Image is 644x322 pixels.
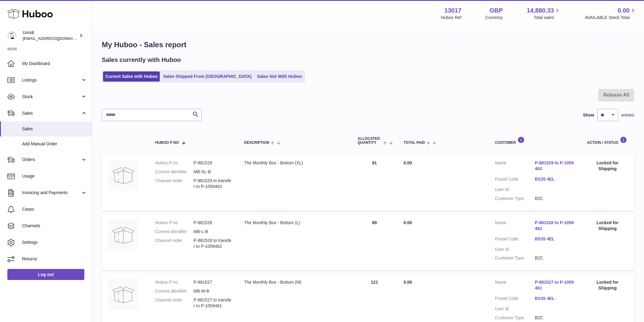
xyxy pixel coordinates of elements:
[587,160,628,172] div: Locked for Shipping
[535,220,575,232] a: P-881528 to P-1059462
[351,154,397,210] td: 91
[535,160,575,172] a: P-881529 to P-1059463
[404,220,412,225] span: 0.00
[155,279,194,285] dt: Huboo P no
[22,157,81,163] span: Orders
[22,141,87,147] span: Add Manual Order
[351,214,397,270] td: 89
[22,110,81,116] span: Sales
[155,169,194,175] dt: Current identifier
[194,178,232,190] dd: P-881529 to transfer to P-1059463
[22,77,81,83] span: Listings
[495,136,575,145] div: Customer
[621,112,634,118] span: entries
[495,220,535,233] dt: Name
[441,15,462,21] div: Huboo Ref
[485,15,503,21] div: Currency
[495,315,535,321] dt: Customer Type
[535,176,575,182] a: BS35 4EL
[244,141,269,145] span: Description
[22,190,81,196] span: Invoicing and Payments
[495,160,535,173] dt: Name
[155,288,194,294] dt: Current identifier
[404,280,412,285] span: 0.00
[22,173,87,179] span: Usage
[495,296,535,303] dt: Postal Code
[194,220,232,226] dd: P-881528
[194,297,232,309] dd: P-881527 to transfer to P-1059461
[535,255,575,261] dd: B2C
[583,112,594,118] label: Show
[22,126,87,132] span: Sales
[587,279,628,291] div: Locked for Shipping
[194,169,232,175] dd: MB-XL-B
[22,94,81,100] span: Stock
[194,238,232,249] dd: P-881528 to transfer to P-1059462
[587,220,628,232] div: Locked for Shipping
[255,71,304,82] a: Sales Not With Huboo
[585,15,637,21] span: AVAILABLE Stock Total
[244,279,345,285] div: The Monthly Box - Bottom (M)
[108,220,139,251] img: no-photo.jpg
[495,306,535,312] dt: User Id
[103,71,160,82] a: Current Sales with Huboo
[155,238,194,249] dt: Channel order
[404,141,425,145] span: Total paid
[244,220,345,226] div: The Monthly Box - Bottom (L)
[194,160,232,166] dd: P-881529
[155,160,194,166] dt: Huboo P no
[22,61,87,67] span: My Dashboard
[535,236,575,242] a: BS35 4EL
[527,6,554,15] span: 14,880.33
[618,6,630,15] span: 0.00
[585,6,637,21] a: 0.00 AVAILABLE Stock Total
[155,229,194,235] dt: Current identifier
[194,229,232,235] dd: MB-L-B
[495,176,535,184] dt: Postal Code
[535,315,575,321] dd: B2C
[22,223,87,229] span: Channels
[155,220,194,226] dt: Huboo P no
[358,137,382,145] span: ALLOCATED Quantity
[489,6,503,15] strong: GBP
[194,279,232,285] dd: P-881527
[495,196,535,201] dt: Customer Type
[495,187,535,193] dt: User Id
[495,255,535,261] dt: Customer Type
[108,160,139,191] img: no-photo.jpg
[155,178,194,190] dt: Channel order
[495,236,535,243] dt: Postal Code
[495,279,535,293] dt: Name
[495,247,535,252] dt: User Id
[102,56,181,64] h2: Sales currently with Huboo
[108,279,139,310] img: no-photo.jpg
[194,288,232,294] dd: MB-M-B
[535,279,575,291] a: P-881527 to P-1059461
[22,256,87,262] span: Returns
[23,30,78,41] div: Unndr
[444,6,462,15] strong: 13017
[22,240,87,245] span: Settings
[155,141,179,145] span: Huboo P no
[155,297,194,309] dt: Channel order
[527,6,561,21] a: 14,880.33 Total sales
[244,160,345,166] div: The Monthly Box - Bottom (XL)
[7,31,17,40] img: sofiapanwar@gmail.com
[23,36,90,41] span: [EMAIL_ADDRESS][DOMAIN_NAME]
[535,196,575,201] dd: B2C
[404,160,412,165] span: 0.00
[102,40,634,50] h1: My Huboo - Sales report
[161,71,254,82] a: Sales Shipped From [GEOGRAPHIC_DATA]
[534,15,561,21] span: Total sales
[22,206,87,212] span: Cases
[535,296,575,301] a: BS35 4EL
[587,136,628,145] div: Action / Status
[7,269,84,280] a: Log out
